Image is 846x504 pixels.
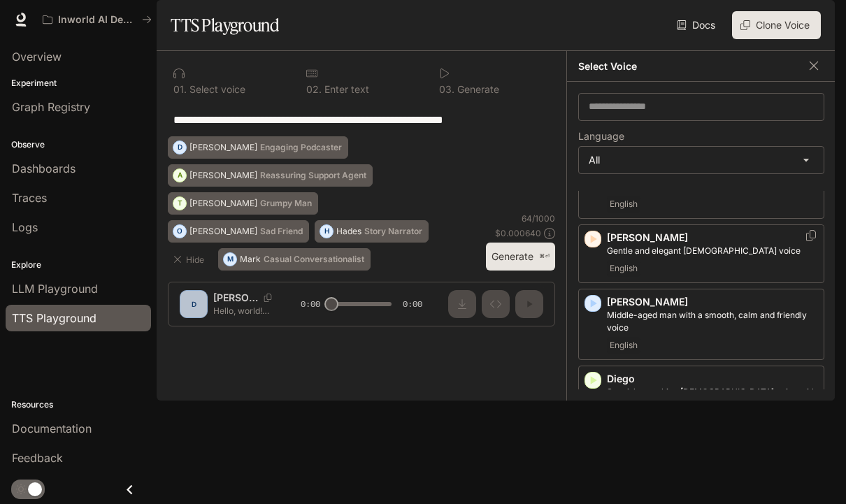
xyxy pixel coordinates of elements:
p: Enter text [322,85,369,94]
div: D [173,136,186,159]
button: A[PERSON_NAME]Reassuring Support Agent [168,164,373,187]
p: Gentle and elegant female voice [607,245,818,257]
p: Reassuring Support Agent [260,171,366,180]
p: Sad Friend [260,227,303,236]
p: [PERSON_NAME] [189,227,257,236]
span: English [607,337,640,354]
p: [PERSON_NAME] [189,143,257,152]
button: Copy Voice ID [804,230,818,241]
p: [PERSON_NAME] [189,199,257,208]
div: A [173,164,186,187]
div: All [579,147,824,173]
p: Spanish-speaking male voice with a soothing, gentle quality [607,386,818,411]
p: [PERSON_NAME] [189,171,257,180]
button: Generate⌘⏎ [486,243,555,271]
p: Inworld AI Demos [58,14,136,26]
p: ⌘⏎ [539,252,550,261]
p: Generate [454,85,499,94]
p: 0 3 . [439,85,454,94]
p: Story Narrator [364,227,422,236]
p: [PERSON_NAME] [607,231,818,245]
span: English [607,260,640,277]
span: English [607,196,640,213]
button: All workspaces [36,6,158,34]
div: O [173,220,186,243]
p: Diego [607,372,818,386]
p: Engaging Podcaster [260,143,342,152]
p: Language [578,131,624,141]
a: Docs [674,11,721,39]
p: Casual Conversationalist [264,255,364,264]
p: 0 2 . [306,85,322,94]
button: O[PERSON_NAME]Sad Friend [168,220,309,243]
button: D[PERSON_NAME]Engaging Podcaster [168,136,348,159]
button: MMarkCasual Conversationalist [218,248,371,271]
div: M [224,248,236,271]
button: Hide [168,248,213,271]
p: Mark [240,255,261,264]
button: Clone Voice [732,11,821,39]
p: Hades [336,227,361,236]
h1: TTS Playground [171,11,279,39]
p: Middle-aged man with a smooth, calm and friendly voice [607,309,818,334]
div: T [173,192,186,215]
div: H [320,220,333,243]
button: HHadesStory Narrator [315,220,429,243]
p: 0 1 . [173,85,187,94]
p: [PERSON_NAME] [607,295,818,309]
p: Select voice [187,85,245,94]
button: T[PERSON_NAME]Grumpy Man [168,192,318,215]
p: Grumpy Man [260,199,312,208]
